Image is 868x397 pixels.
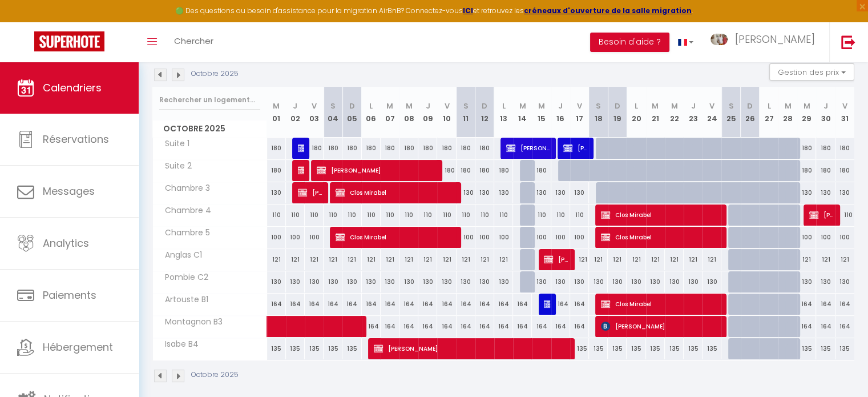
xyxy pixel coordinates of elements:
th: 30 [816,87,835,138]
div: 130 [835,271,854,292]
div: 121 [399,249,418,270]
div: 135 [305,338,324,359]
div: 130 [816,182,835,203]
div: 180 [381,138,399,159]
div: 135 [608,338,627,359]
a: ICI [463,6,473,15]
th: 31 [835,87,854,138]
div: 121 [589,249,608,270]
strong: créneaux d'ouverture de la salle migration [524,6,692,15]
div: 130 [532,271,551,292]
a: ... [PERSON_NAME] [702,22,829,62]
span: Analytics [43,236,89,250]
span: [PERSON_NAME] [735,32,815,46]
abbr: D [482,101,487,111]
abbr: M [785,101,792,111]
div: 110 [494,204,513,226]
div: 130 [532,182,551,203]
span: [PERSON_NAME] MEDEO FORMATION [563,137,588,159]
div: 135 [646,338,665,359]
div: 121 [324,249,342,270]
div: 130 [551,182,570,203]
th: 10 [437,87,456,138]
abbr: J [558,101,563,111]
div: 121 [627,249,645,270]
div: 130 [457,271,475,292]
abbr: V [577,101,582,111]
abbr: M [538,101,545,111]
th: 20 [627,87,645,138]
div: 100 [532,227,551,248]
span: Clos Mirabel [601,293,720,315]
div: 164 [797,316,816,337]
button: Ouvrir le widget de chat LiveChat [9,5,43,39]
div: 164 [457,316,475,337]
abbr: J [691,101,696,111]
abbr: M [386,101,393,111]
div: 180 [797,160,816,181]
th: 08 [399,87,418,138]
div: 121 [646,249,665,270]
div: 180 [835,138,854,159]
div: 130 [475,271,494,292]
span: [PERSON_NAME] [317,159,436,181]
img: logout [841,35,855,49]
div: 164 [475,294,494,315]
div: 121 [835,249,854,270]
abbr: D [747,101,753,111]
div: 121 [797,249,816,270]
span: [PERSON_NAME] MEDEO FORMATION [544,248,569,270]
div: 180 [305,138,324,159]
div: 164 [362,294,381,315]
div: 164 [551,316,570,337]
th: 28 [778,87,797,138]
div: 135 [589,338,608,359]
div: 135 [627,338,645,359]
button: Gestion des prix [769,63,854,81]
div: 121 [494,249,513,270]
span: Réservations [43,132,109,146]
th: 07 [381,87,399,138]
div: 180 [475,160,494,181]
div: 130 [608,271,627,292]
div: 110 [570,204,589,226]
div: 164 [532,316,551,337]
div: 100 [570,227,589,248]
div: 110 [532,204,551,226]
div: 130 [835,182,854,203]
div: 135 [286,338,305,359]
img: Super Booking [34,31,104,51]
th: 13 [494,87,513,138]
abbr: L [635,101,638,111]
div: 180 [835,160,854,181]
span: Hébergement [43,340,113,354]
div: 110 [418,204,437,226]
span: [PERSON_NAME] CREDIT AGRICOLE [506,137,550,159]
th: 17 [570,87,589,138]
div: 121 [286,249,305,270]
div: 164 [418,316,437,337]
span: Suite 2 [155,160,197,173]
div: 110 [437,204,456,226]
span: Isabe B4 [155,338,201,351]
th: 12 [475,87,494,138]
div: 110 [286,204,305,226]
span: Anglas C1 [155,249,205,262]
div: 110 [457,204,475,226]
div: 110 [267,204,286,226]
div: 100 [551,227,570,248]
div: 130 [342,271,361,292]
div: 135 [342,338,361,359]
div: 100 [494,227,513,248]
span: [PERSON_NAME] [544,293,550,315]
div: 180 [418,138,437,159]
th: 04 [324,87,342,138]
div: 110 [324,204,342,226]
button: Besoin d'aide ? [590,33,669,52]
div: 121 [816,249,835,270]
div: 130 [267,182,286,203]
div: 130 [267,271,286,292]
div: 130 [399,271,418,292]
div: 180 [324,138,342,159]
